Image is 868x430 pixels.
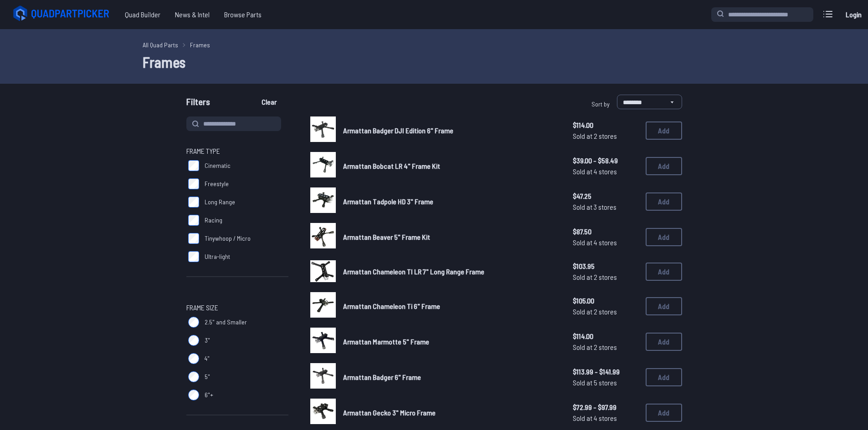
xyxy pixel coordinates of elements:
span: Armattan Marmotte 5" Frame [343,337,429,346]
span: $39.00 - $58.49 [573,155,638,166]
a: Browse Parts [217,5,269,24]
a: Armattan Marmotte 5" Frame [343,336,558,347]
span: Sold at 2 stores [573,342,638,353]
a: image [310,328,336,356]
span: 3" [205,336,210,345]
a: Frames [190,40,210,50]
button: Add [646,404,682,422]
input: Ultra-light [188,251,199,262]
span: Sold at 3 stores [573,202,638,212]
span: Armattan Bobcat LR 4" Frame Kit [343,162,440,170]
input: 6"+ [188,390,199,400]
a: Armattan Gecko 3" Micro Frame [343,407,558,418]
span: Long Range [205,197,235,207]
button: Add [646,157,682,175]
a: image [310,292,336,320]
a: Armattan Chameleon TI LR 7" Long Range Frame [343,266,558,277]
span: Ultra-light [205,252,230,261]
a: Armattan Beaver 5" Frame Kit [343,232,558,243]
a: Armattan Chameleon Ti 6" Frame [343,301,558,312]
input: 4" [188,353,199,364]
a: image [310,152,336,180]
img: image [310,292,336,318]
span: Sold at 4 stores [573,166,638,177]
a: Armattan Badger 6" Frame [343,372,558,383]
span: 2.5" and Smaller [205,318,247,327]
span: Armattan Badger DJI Edition 6" Frame [343,126,453,135]
span: $105.00 [573,295,638,306]
span: Armattan Tadpole HD 3" Frame [343,197,433,206]
a: Armattan Badger DJI Edition 6" Frame [343,125,558,136]
a: Quad Builder [118,5,168,24]
a: image [310,399,336,427]
span: Armattan Badger 6" Frame [343,373,421,381]
button: Add [646,368,682,386]
span: Cinematic [205,161,231,170]
span: Armattan Beaver 5" Frame Kit [343,233,430,241]
span: 4" [205,354,210,363]
span: $87.50 [573,226,638,237]
span: Sold at 2 stores [573,272,638,283]
span: Freestyle [205,179,229,188]
img: image [310,399,336,424]
span: Frame Type [186,146,220,157]
span: Armattan Gecko 3" Micro Frame [343,408,436,417]
span: $114.00 [573,120,638,131]
a: Login [842,5,864,24]
input: 5" [188,371,199,382]
span: Tinywhoop / Micro [205,234,251,243]
span: Sold at 5 stores [573,377,638,388]
span: Filters [186,95,210,113]
span: $47.25 [573,191,638,202]
span: 5" [205,372,210,381]
input: Long Range [188,197,199,207]
img: image [310,260,336,282]
span: Racing [205,216,222,225]
input: Tinywhoop / Micro [188,233,199,244]
span: $103.95 [573,261,638,272]
button: Add [646,228,682,246]
a: Armattan Bobcat LR 4" Frame Kit [343,161,558,172]
span: $114.00 [573,331,638,342]
input: 2.5" and Smaller [188,317,199,328]
span: Frame Size [186,302,218,313]
select: Sort by [617,95,682,109]
span: Armattan Chameleon Ti 6" Frame [343,302,440,310]
img: image [310,152,336,177]
img: image [310,116,336,142]
button: Add [646,333,682,351]
a: Armattan Tadpole HD 3" Frame [343,196,558,207]
button: Add [646,263,682,281]
span: Sold at 2 stores [573,131,638,142]
button: Add [646,297,682,315]
button: Clear [254,95,284,109]
img: image [310,328,336,353]
input: 3" [188,335,199,346]
a: image [310,223,336,251]
button: Add [646,121,682,140]
span: Armattan Chameleon TI LR 7" Long Range Frame [343,267,484,276]
a: image [310,363,336,391]
img: image [310,187,336,213]
span: Sold at 4 stores [573,413,638,424]
input: Racing [188,215,199,226]
img: image [310,363,336,389]
img: image [310,223,336,248]
span: Sold at 2 stores [573,306,638,317]
span: $113.99 - $141.99 [573,366,638,377]
span: 6"+ [205,390,213,400]
input: Freestyle [188,178,199,189]
a: image [310,187,336,216]
a: image [310,258,336,285]
span: $72.99 - $97.99 [573,402,638,413]
a: News & Intel [168,5,217,24]
h1: Frames [143,51,726,73]
a: image [310,116,336,145]
span: Sort by [591,100,610,108]
input: Cinematic [188,160,199,171]
a: All Quad Parts [143,40,178,50]
span: Sold at 4 stores [573,237,638,248]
